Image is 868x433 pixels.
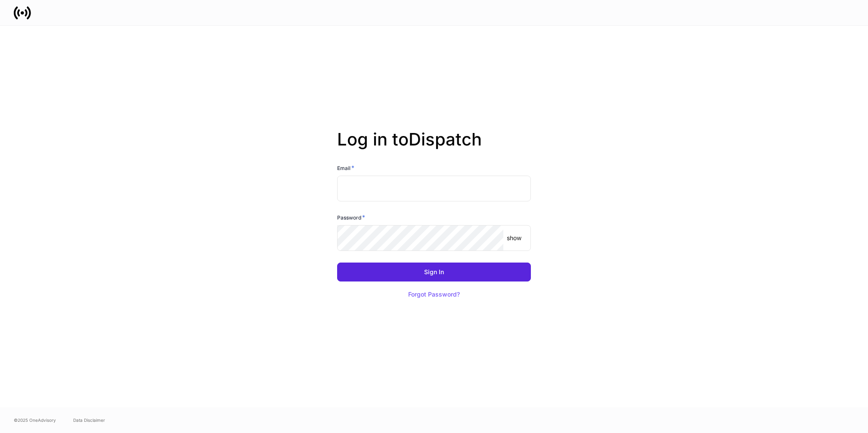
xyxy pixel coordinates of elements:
div: Sign In [424,269,444,275]
button: Forgot Password? [397,285,471,304]
a: Data Disclaimer [73,417,105,424]
h6: Password [337,213,365,222]
div: Forgot Password? [408,291,460,297]
h2: Log in to Dispatch [337,129,531,164]
h6: Email [337,164,354,172]
button: Sign In [337,263,531,281]
span: © 2025 OneAdvisory [14,417,56,424]
p: show [507,234,521,242]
